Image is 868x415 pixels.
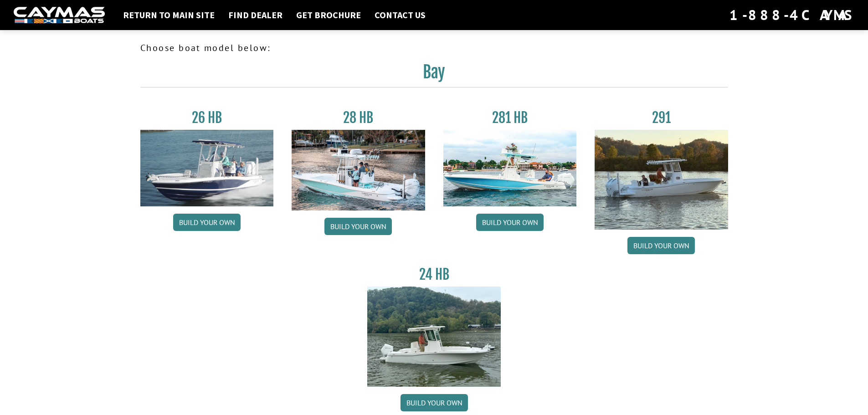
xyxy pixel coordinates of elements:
img: 26_new_photo_resized.jpg [140,130,274,206]
img: 28_hb_thumbnail_for_caymas_connect.jpg [292,130,425,210]
a: Return to main site [118,9,219,21]
a: Find Dealer [224,9,287,21]
h3: 24 HB [367,266,501,283]
img: 24_HB_thumbnail.jpg [367,287,501,386]
h3: 281 HB [443,109,577,126]
a: Get Brochure [292,9,365,21]
h3: 291 [595,109,728,126]
a: Build your own [627,237,695,254]
a: Build your own [476,214,544,231]
img: 291_Thumbnail.jpg [595,130,728,230]
div: 1-888-4CAYMAS [729,5,854,25]
h2: Bay [140,62,728,87]
h3: 26 HB [140,109,274,126]
a: Build your own [401,394,468,411]
p: Choose boat model below: [140,41,728,55]
a: Build your own [324,218,392,235]
img: 28-hb-twin.jpg [443,130,577,206]
h3: 28 HB [292,109,425,126]
img: white-logo-c9c8dbefe5ff5ceceb0f0178aa75bf4bb51f6bca0971e226c86eb53dfe498488.png [14,7,105,24]
a: Contact Us [370,9,430,21]
a: Build your own [173,214,241,231]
